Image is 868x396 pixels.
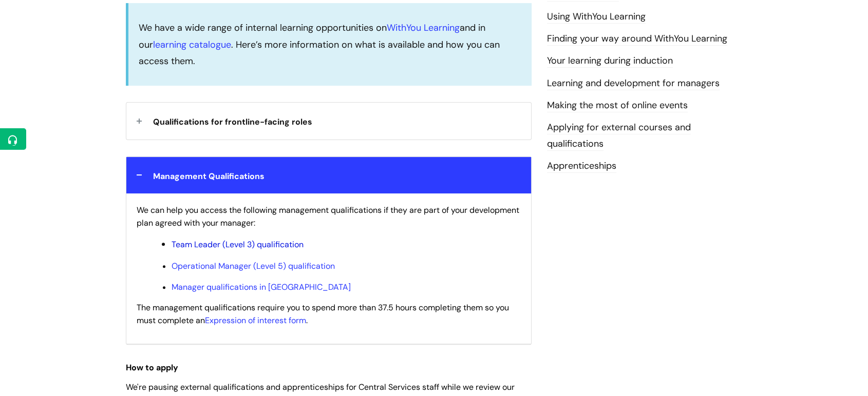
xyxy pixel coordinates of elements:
span: The management qualifications require you to spend more than 37.5 hours completing them so you mu... [137,302,509,326]
a: Your learning during induction [547,54,673,68]
a: Learning and development for managers [547,77,720,90]
a: WithYou Learning [387,22,460,34]
span: We can help you access the following management qualifications if they are part of your developme... [137,205,519,228]
a: Applying for external courses and qualifications [547,121,691,151]
p: We have a wide range of internal learning opportunities on and in our . Here’s more information o... [139,19,521,69]
a: Apprenticeships [547,160,616,173]
a: Using WithYou Learning [547,10,646,24]
a: Finding your way around WithYou Learning [547,32,727,46]
strong: How to apply [126,362,178,373]
span: Qualifications for frontline-facing roles [153,116,312,127]
a: Manager qualifications in [GEOGRAPHIC_DATA] [172,282,351,292]
a: Expression of interest form [205,315,306,326]
a: Making the most of online events [547,99,688,112]
a: Team Leader (Level 3) qualification [172,239,304,250]
a: learning catalogue [153,38,231,51]
a: Operational Manager (Level 5) qualification [172,261,335,271]
span: Management Qualifications [153,171,265,182]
